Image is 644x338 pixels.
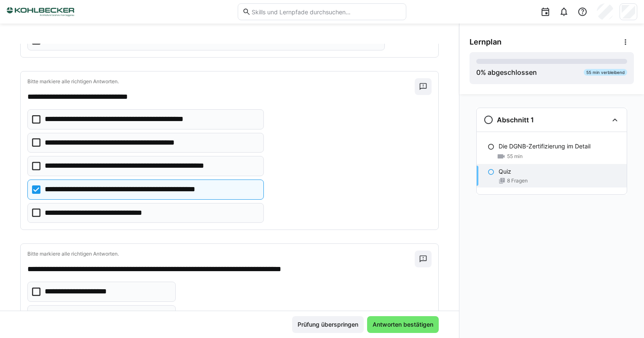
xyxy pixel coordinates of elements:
[476,67,537,77] div: % abgeschlossen
[367,316,439,333] button: Antworten bestätigen
[27,78,415,85] p: Bitte markiere alle richtigen Antworten.
[296,320,360,329] span: Prüfung überspringen
[499,167,511,176] p: Quiz
[27,251,415,257] p: Bitte markiere alle richtigen Antworten.
[584,69,627,76] div: 55 min verbleibend
[507,153,523,160] span: 55 min
[470,37,502,47] span: Lernplan
[292,316,364,333] button: Prüfung überspringen
[476,68,480,77] span: 0
[371,320,435,329] span: Antworten bestätigen
[499,142,590,151] p: Die DGNB-Zertifizierung im Detail
[507,177,528,184] span: 8 Fragen
[251,8,402,16] input: Skills und Lernpfade durchsuchen…
[497,116,534,124] h3: Abschnitt 1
